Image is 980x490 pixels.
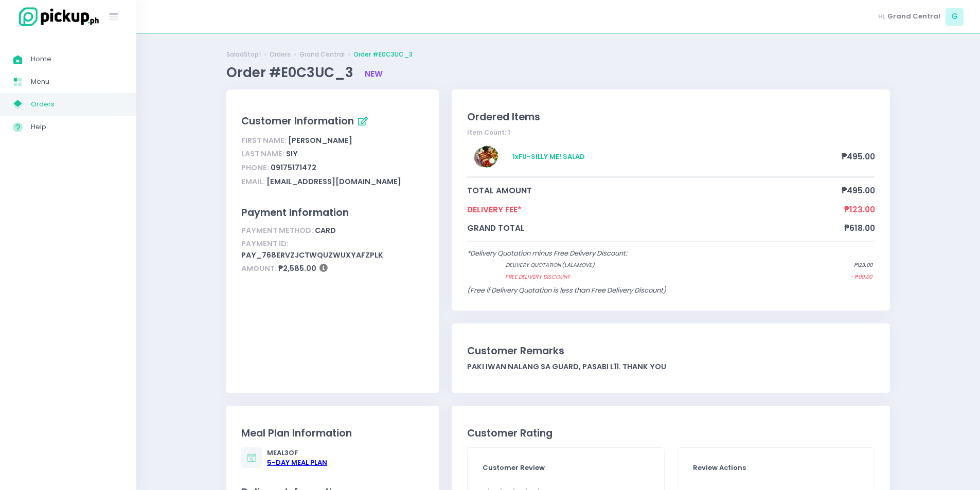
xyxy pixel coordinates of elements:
[467,248,627,258] span: *Delivery Quotation minus Free Delivery Discount:
[270,50,291,59] a: Orders
[241,238,424,262] div: pay_768eRvzJCtWqUZWuxYAFZPLK
[467,128,875,137] div: Item Count: 1
[241,225,313,235] span: Payment Method:
[241,426,424,441] div: Meal Plan Information
[693,463,746,473] span: Review Actions
[267,448,327,468] div: Meal 3 of
[842,185,875,196] span: ₱495.00
[31,75,123,88] span: Menu
[31,120,123,134] span: Help
[505,273,810,281] span: Free Delivery Discount
[467,204,844,215] span: Delivery Fee*
[31,98,123,111] span: Orders
[353,50,413,59] a: Order #E0C3UC_3
[853,261,872,269] span: ₱123.00
[844,204,875,215] span: ₱123.00
[241,205,424,220] div: Payment Information
[13,6,100,28] img: logo
[467,185,842,196] span: total amount
[467,110,875,124] div: Ordered Items
[241,239,289,249] span: Payment ID:
[241,149,284,159] span: Last Name:
[241,176,265,187] span: Email:
[844,222,875,234] span: ₱618.00
[850,273,872,281] span: - ₱90.00
[365,68,383,79] span: new
[241,161,424,175] div: 09175171472
[467,285,666,295] span: (Free if Delivery Quotation is less than Free Delivery Discount)
[483,463,545,473] span: Customer Review
[241,162,269,173] span: Phone:
[241,148,424,161] div: Siy
[467,343,875,358] div: Customer Remarks
[226,63,357,82] span: Order #E0C3UC_3
[241,175,424,189] div: [EMAIL_ADDRESS][DOMAIN_NAME]
[946,8,964,26] span: G
[241,113,424,131] div: Customer Information
[241,263,277,274] span: Amount:
[226,50,261,59] a: SaladStop!
[467,222,844,234] span: grand total
[241,134,424,148] div: [PERSON_NAME]
[887,11,940,22] span: Grand Central
[31,52,123,66] span: Home
[467,426,875,441] div: Customer Rating
[241,262,424,276] div: ₱2,585.00
[241,224,424,238] div: card
[878,11,886,22] span: Hi,
[467,361,875,372] div: Paki iwan nalang sa guard, pasabi L11. Thank you
[505,261,813,269] span: Delivery quotation (lalamove)
[299,50,345,59] a: Grand Central
[267,458,327,468] div: 5 -Day Meal Plan
[241,135,287,146] span: First Name:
